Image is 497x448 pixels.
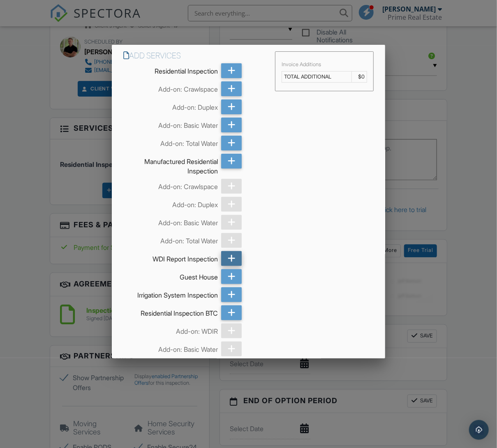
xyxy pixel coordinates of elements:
div: Guest House [123,269,218,282]
h6: Add Services [123,51,265,60]
div: Add-on: Total Water [123,233,218,245]
div: WDI Report Inspection [123,251,218,263]
div: Residential Inspection [123,63,218,76]
div: Residential Inspection BTC [123,305,218,318]
td: $0 [352,72,367,83]
td: TOTAL ADDITIONAL [282,72,352,83]
div: Add-on: WDIR [123,323,218,336]
div: Manufactured Residential Inspection [123,154,218,176]
div: Invoice Additions [282,61,367,68]
div: Add-on: Duplex [123,99,218,112]
div: Open Intercom Messenger [469,420,489,440]
div: Add-on: Basic Water [123,118,218,130]
div: Add-on: Duplex [123,197,218,209]
div: Add-on: Basic Water [123,342,218,354]
div: Irrigation System Inspection [123,287,218,300]
div: Add-on: Basic Water [123,215,218,227]
div: Add-on: Crawlspace [123,179,218,191]
div: Add-on: Crawlspace [123,81,218,94]
div: Add-on: Total Water [123,136,218,148]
